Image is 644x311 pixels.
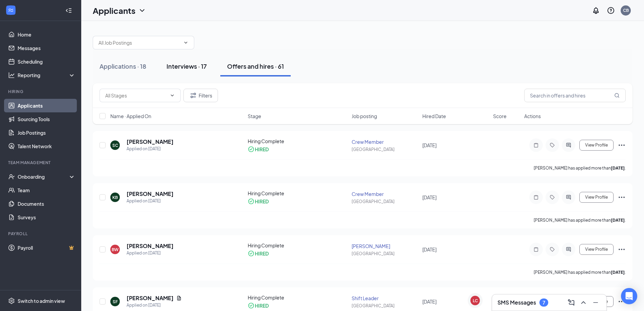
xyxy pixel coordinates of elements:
div: CB [623,7,629,13]
div: SF [113,299,118,305]
span: Stage [248,113,261,119]
div: Hiring Complete [248,294,348,301]
div: SC [112,142,118,148]
span: Hired Date [422,113,446,119]
div: [GEOGRAPHIC_DATA] [352,251,418,257]
svg: Ellipses [618,141,626,149]
p: [PERSON_NAME] has applied more than . [534,269,626,275]
div: Applied on [DATE] [127,146,174,152]
svg: ActiveChat [564,195,573,200]
svg: Settings [8,297,15,304]
div: Hiring Complete [248,138,348,145]
button: Filter Filters [183,89,218,102]
button: Minimize [590,297,601,308]
h5: [PERSON_NAME] [127,242,174,250]
svg: Note [532,195,540,200]
a: Documents [18,197,75,210]
svg: ChevronUp [579,298,587,307]
h5: [PERSON_NAME] [127,190,174,198]
svg: Filter [189,91,197,99]
a: Talent Network [18,139,75,153]
h5: [PERSON_NAME] [127,294,174,302]
span: [DATE] [422,246,437,252]
a: Surveys [18,210,75,224]
svg: CheckmarkCircle [248,146,254,153]
button: View Profile [579,140,614,151]
div: [PERSON_NAME] [352,243,418,249]
button: ComposeMessage [566,297,577,308]
div: HIRED [255,198,269,205]
div: LC [473,298,478,304]
div: Hiring Complete [248,190,348,197]
button: ChevronUp [578,297,589,308]
div: Applied on [DATE] [127,302,182,309]
svg: WorkstreamLogo [7,7,14,14]
div: Onboarding [18,173,70,180]
svg: CheckmarkCircle [248,198,254,205]
svg: Tag [548,195,556,200]
svg: QuestionInfo [607,6,615,15]
svg: ChevronDown [170,93,175,98]
svg: ActiveChat [564,247,573,252]
div: HIRED [255,250,269,257]
div: BW [112,247,118,252]
svg: CheckmarkCircle [248,302,254,309]
svg: Ellipses [618,297,626,306]
div: Hiring [8,89,74,94]
button: View Profile [579,192,614,203]
svg: Analysis [8,72,15,79]
svg: Notifications [592,6,600,15]
svg: ActiveChat [564,142,573,148]
div: Applied on [DATE] [127,198,174,204]
p: [PERSON_NAME] has applied more than . [534,165,626,171]
svg: ChevronDown [183,40,188,45]
div: [GEOGRAPHIC_DATA] [352,199,418,204]
div: Payroll [8,231,74,237]
svg: Collapse [65,7,72,14]
h1: Applicants [93,5,135,16]
svg: Note [532,247,540,252]
div: Shift Leader [352,295,418,302]
input: Search in offers and hires [524,89,626,102]
svg: Tag [548,142,556,148]
span: [DATE] [422,298,437,305]
div: Applied on [DATE] [127,250,174,257]
h3: SMS Messages [497,299,536,306]
svg: CheckmarkCircle [248,250,254,257]
svg: Ellipses [618,245,626,253]
svg: ComposeMessage [567,298,575,307]
a: Sourcing Tools [18,112,75,126]
input: All Stages [105,92,167,99]
div: Switch to admin view [18,297,65,304]
b: [DATE] [611,218,625,223]
span: Actions [524,113,541,119]
span: View Profile [585,143,608,148]
svg: Tag [548,247,556,252]
input: All Job Postings [98,39,180,46]
div: HIRED [255,302,269,309]
div: Team Management [8,160,74,165]
svg: MagnifyingGlass [614,93,620,98]
svg: Ellipses [618,193,626,201]
svg: Note [532,142,540,148]
div: Crew Member [352,191,418,197]
a: Messages [18,41,75,55]
a: Team [18,183,75,197]
b: [DATE] [611,165,625,171]
span: Job posting [352,113,377,119]
div: Crew Member [352,138,418,145]
svg: Document [176,295,182,301]
div: Applications · 18 [99,62,146,70]
svg: Minimize [592,298,600,307]
h5: [PERSON_NAME] [127,138,174,146]
span: [DATE] [422,194,437,200]
svg: UserCheck [8,173,15,180]
b: [DATE] [611,270,625,275]
div: 7 [542,300,545,306]
span: [DATE] [422,142,437,148]
div: [GEOGRAPHIC_DATA] [352,303,418,309]
button: View Profile [579,244,614,255]
svg: ChevronDown [138,6,146,15]
span: View Profile [585,195,608,200]
div: KB [112,195,118,200]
